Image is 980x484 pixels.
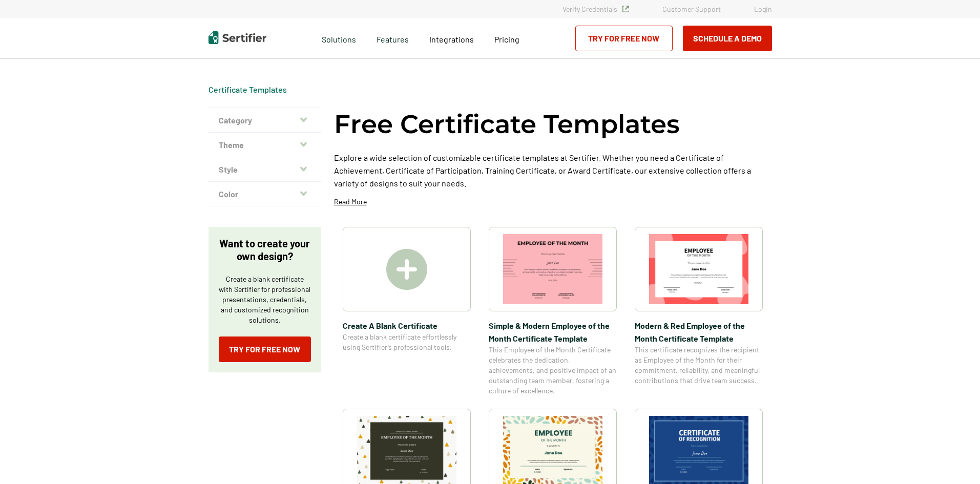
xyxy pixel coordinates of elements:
[503,234,602,304] img: Simple & Modern Employee of the Month Certificate Template
[494,32,519,45] a: Pricing
[386,249,427,290] img: Create A Blank Certificate
[208,85,287,94] a: Certificate Templates
[649,234,748,304] img: Modern & Red Employee of the Month Certificate Template
[575,26,673,51] a: Try for Free Now
[208,31,266,44] img: Sertifier | Digital Credentialing Platform
[754,5,772,13] a: Login
[219,237,311,263] p: Want to create your own design?
[662,5,721,13] a: Customer Support
[208,85,287,95] div: Breadcrumb
[635,319,763,345] span: Modern & Red Employee of the Month Certificate Template
[562,5,629,13] a: Verify Credentials
[208,182,321,206] button: Color
[489,319,617,345] span: Simple & Modern Employee of the Month Certificate Template
[489,227,617,396] a: Simple & Modern Employee of the Month Certificate TemplateSimple & Modern Employee of the Month C...
[208,108,321,133] button: Category
[334,108,680,141] h1: Free Certificate Templates
[343,319,471,332] span: Create A Blank Certificate
[489,345,617,396] span: This Employee of the Month Certificate celebrates the dedication, achievements, and positive impa...
[635,227,763,396] a: Modern & Red Employee of the Month Certificate TemplateModern & Red Employee of the Month Certifi...
[343,332,471,352] span: Create a blank certificate effortlessly using Sertifier’s professional tools.
[334,151,772,190] p: Explore a wide selection of customizable certificate templates at Sertifier. Whether you need a C...
[208,133,321,157] button: Theme
[494,34,519,44] span: Pricing
[322,32,356,45] span: Solutions
[219,274,311,325] p: Create a blank certificate with Sertifier for professional presentations, credentials, and custom...
[219,336,311,362] a: Try for Free Now
[377,32,409,45] span: Features
[635,345,763,386] span: This certificate recognizes the recipient as Employee of the Month for their commitment, reliabil...
[429,32,474,45] a: Integrations
[429,34,474,44] span: Integrations
[622,6,629,12] img: Verified
[208,157,321,182] button: Style
[334,197,367,207] p: Read More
